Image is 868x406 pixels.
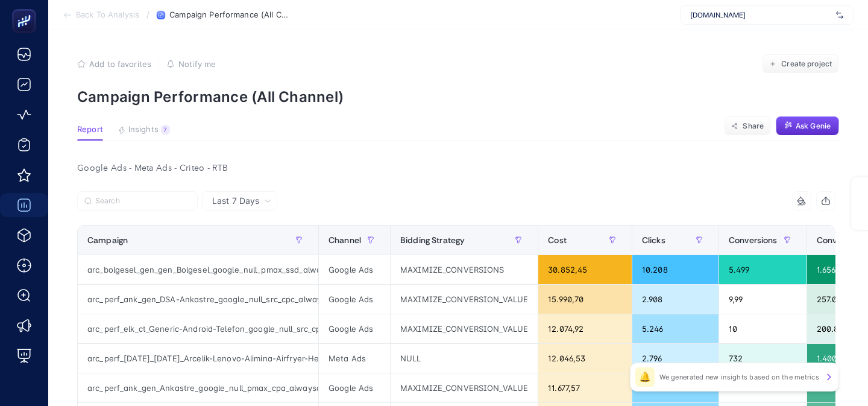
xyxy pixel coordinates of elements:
div: 9,99 [719,285,807,314]
span: Insights [128,125,159,135]
span: Create project [781,59,832,69]
div: Google Ads [319,314,390,343]
div: arc_bolgesel_gen_gen_Bolgesel_google_null_pmax_ssd_alwayson [78,255,318,284]
div: MAXIMIZE_CONVERSION_VALUE [391,373,538,402]
input: Search [95,197,190,206]
span: Cost [548,235,567,245]
span: Report [77,125,103,135]
div: 5.499 [719,255,807,284]
div: 15.990,70 [538,285,632,314]
div: NULL [391,344,538,373]
span: Channel [329,235,361,245]
span: Share [743,121,764,131]
span: Back To Analysis [76,10,139,20]
div: MAXIMIZE_CONVERSIONS [391,255,538,284]
span: Last 7 Days [212,195,259,207]
div: 🔔 [635,367,655,387]
div: arc_perf_[DATE]_[DATE]_Arcelik-Lenovo-Alimina-Airfryer-Hediye_meta_null_dpa_cpa_08092025-15092025 [78,344,318,373]
div: 12.046,53 [538,344,632,373]
span: Bidding Strategy [400,235,465,245]
img: svg%3e [836,9,843,21]
button: Share [724,116,771,136]
span: Campaign Performance (All Channel) [169,10,290,20]
div: 30.852,45 [538,255,632,284]
div: 11.677,57 [538,373,632,402]
div: 12.074,92 [538,314,632,343]
span: [DOMAIN_NAME] [690,10,831,20]
div: Google Ads [319,373,390,402]
span: Notify me [178,59,216,69]
div: Google Ads [319,255,390,284]
div: arc_perf_ank_gen_Ankastre_google_null_pmax_cpa_alwayson [78,373,318,402]
p: We generated new insights based on the metrics [659,372,819,382]
button: Add to favorites [77,59,151,69]
div: Google Ads - Meta Ads - Criteo - RTB [68,160,845,177]
span: Conversions [729,235,778,245]
div: 5.246 [632,314,719,343]
div: arc_perf_elk_ct_Generic-Android-Telefon_google_null_src_cpc_alwayson [78,314,318,343]
div: 2.908 [632,285,719,314]
div: MAXIMIZE_CONVERSION_VALUE [391,314,538,343]
div: 10 [719,314,807,343]
div: Google Ads [319,285,390,314]
span: Add to favorites [89,59,151,69]
span: Ask Genie [796,121,831,131]
div: 10.208 [632,255,719,284]
span: / [146,10,149,19]
div: arc_perf_ank_gen_DSA-Ankastre_google_null_src_cpc_alwayson [78,285,318,314]
span: Campaign [87,235,128,245]
p: Campaign Performance (All Channel) [77,88,839,106]
span: Clicks [642,235,665,245]
button: Notify me [166,59,216,69]
button: Create project [762,54,839,74]
div: MAXIMIZE_CONVERSION_VALUE [391,285,538,314]
div: 732 [719,344,807,373]
div: Meta Ads [319,344,390,373]
div: 7 [161,125,170,135]
button: Ask Genie [776,116,839,136]
div: 2.796 [632,344,719,373]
